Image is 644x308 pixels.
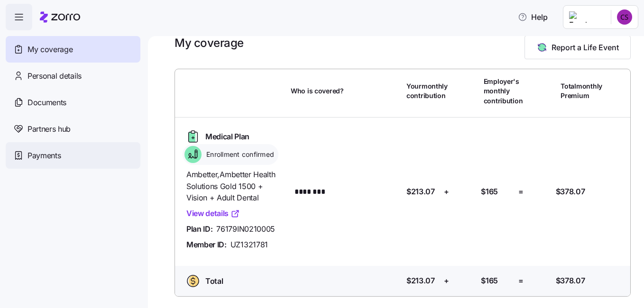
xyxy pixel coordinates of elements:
a: Personal details [6,63,140,89]
span: Payments [28,150,61,162]
span: Report a Life Event [552,42,619,53]
span: Employer's monthly contribution [484,77,523,106]
h1: My coverage [175,36,244,50]
button: Report a Life Event [524,36,631,59]
a: My coverage [6,36,140,63]
span: Medical Plan [205,131,249,143]
span: = [518,275,524,287]
span: Help [518,11,548,23]
span: Your monthly contribution [406,82,448,101]
span: $165 [481,275,498,287]
span: Member ID: [186,239,227,251]
span: $378.07 [556,186,585,198]
span: My coverage [28,44,73,55]
span: + [444,275,449,287]
span: 76179IN0210005 [216,223,275,235]
button: Help [510,8,555,27]
span: Enrollment confirmed [203,150,274,159]
span: Total [205,275,223,287]
img: Employer logo [569,11,603,23]
span: Who is covered? [291,86,344,96]
span: Partners hub [28,123,71,135]
a: View details [186,208,240,219]
img: 7b41c91316d3e7d766e4d5165405821b [617,9,632,25]
span: UZ1321781 [230,239,268,251]
span: $213.07 [406,186,435,198]
span: Personal details [28,70,82,82]
span: + [444,186,449,198]
span: = [518,186,524,198]
a: Partners hub [6,116,140,142]
span: Total monthly Premium [561,82,602,101]
span: Documents [28,97,66,109]
span: $165 [481,186,498,198]
span: $378.07 [556,275,585,287]
a: Documents [6,89,140,116]
span: $213.07 [406,275,435,287]
span: Plan ID: [186,223,212,235]
a: Payments [6,142,140,169]
span: Ambetter , Ambetter Health Solutions Gold 1500 + Vision + Adult Dental [186,169,283,204]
